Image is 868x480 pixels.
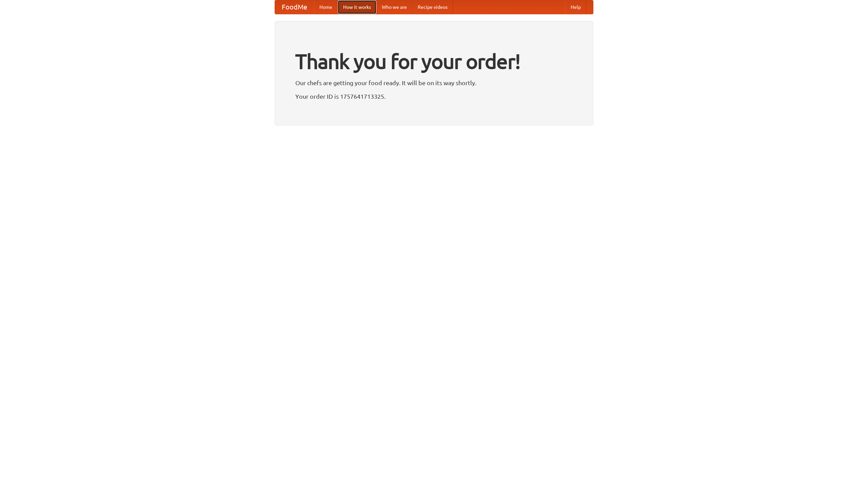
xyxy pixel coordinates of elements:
[295,45,573,78] h1: Thank you for your order!
[412,0,453,14] a: Recipe videos
[565,0,586,14] a: Help
[314,0,338,14] a: Home
[376,0,412,14] a: Who we are
[295,91,573,101] p: Your order ID is 1757641713325.
[338,0,376,14] a: How it works
[275,0,314,14] a: FoodMe
[295,78,573,88] p: Our chefs are getting your food ready. It will be on its way shortly.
